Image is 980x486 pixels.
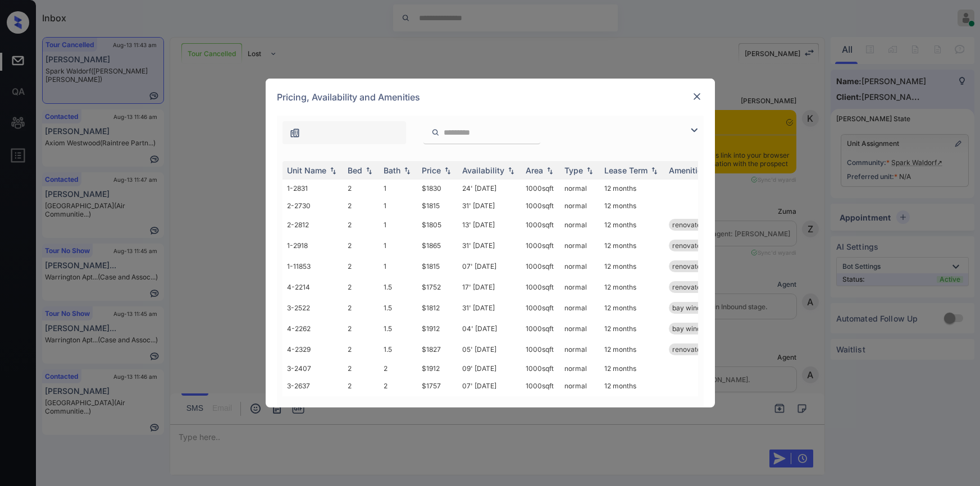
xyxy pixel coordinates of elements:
img: sorting [584,167,595,175]
img: icon-zuma [687,123,701,137]
div: Bath [384,166,400,175]
td: 31' [DATE] [458,197,521,214]
td: 24' [DATE] [458,180,521,197]
td: 2 [343,395,379,412]
div: Availability [462,166,504,175]
td: normal [560,377,600,395]
td: 2 [343,180,379,197]
div: Unit Name [287,166,326,175]
td: $1912 [417,360,458,377]
td: 1 [379,235,417,256]
td: normal [560,395,600,412]
img: sorting [363,167,375,175]
td: normal [560,339,600,360]
img: sorting [649,167,660,175]
td: 12 months [600,235,664,256]
td: 12 months [600,360,664,377]
td: $1912 [417,318,458,339]
td: 1 [379,214,417,235]
td: $1812 [417,297,458,318]
td: 2 [379,377,417,395]
td: 3-2407 [282,360,343,377]
td: normal [560,256,600,277]
td: 2 [343,297,379,318]
img: sorting [402,167,413,175]
td: 3-2637 [282,377,343,395]
td: normal [560,180,600,197]
td: 2 [343,277,379,297]
td: 1000 sqft [521,235,560,256]
td: 12 months [600,277,664,297]
div: Bed [348,166,362,175]
span: bay window [672,304,710,312]
td: 12 months [600,214,664,235]
td: 2 [379,395,417,412]
td: 2 [343,360,379,377]
td: $1827 [417,339,458,360]
td: normal [560,197,600,214]
span: renovated [672,345,705,354]
td: normal [560,360,600,377]
td: $1830 [417,180,458,197]
td: normal [560,318,600,339]
td: 2 [343,256,379,277]
td: $1752 [417,277,458,297]
td: normal [560,235,600,256]
td: 17' [DATE] [458,277,521,297]
img: icon-zuma [431,127,440,137]
td: 07' [DATE] [458,395,521,412]
div: Pricing, Availability and Amenities [266,79,715,116]
td: 04' [DATE] [458,318,521,339]
span: bay window [672,324,710,333]
td: 1.5 [379,297,417,318]
td: 1000 sqft [521,395,560,412]
span: renovated [672,241,705,250]
td: $1865 [417,235,458,256]
div: Area [526,166,543,175]
td: 1000 sqft [521,377,560,395]
td: 12 months [600,297,664,318]
td: $1757 [417,377,458,395]
td: 1 [379,197,417,214]
td: 09' [DATE] [458,360,521,377]
td: 12 months [600,377,664,395]
td: 1000 sqft [521,180,560,197]
td: 4-2262 [282,318,343,339]
td: 05' [DATE] [458,339,521,360]
td: 1-2831 [282,180,343,197]
td: 4-2329 [282,339,343,360]
td: 3-2522 [282,297,343,318]
td: 2 [343,318,379,339]
td: 1 [379,256,417,277]
td: 12 months [600,395,664,412]
td: $1777 [417,395,458,412]
td: 1000 sqft [521,339,560,360]
img: sorting [544,167,555,175]
td: 07' [DATE] [458,377,521,395]
td: 12 months [600,339,664,360]
div: Price [422,166,441,175]
td: 1-11853 [282,256,343,277]
td: $1815 [417,256,458,277]
td: 1000 sqft [521,297,560,318]
td: normal [560,214,600,235]
td: 2 [343,377,379,395]
td: 2 [343,214,379,235]
td: 1000 sqft [521,318,560,339]
div: Amenities [669,166,706,175]
td: 2-2812 [282,214,343,235]
img: icon-zuma [289,127,300,139]
td: 12 months [600,197,664,214]
td: 1 [379,180,417,197]
td: normal [560,277,600,297]
td: 1000 sqft [521,277,560,297]
td: $1815 [417,197,458,214]
td: 1.5 [379,318,417,339]
td: 12 months [600,180,664,197]
td: 1-2918 [282,235,343,256]
td: 2 [343,339,379,360]
td: 2 [343,235,379,256]
img: sorting [505,167,517,175]
td: $1805 [417,214,458,235]
td: 1000 sqft [521,197,560,214]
